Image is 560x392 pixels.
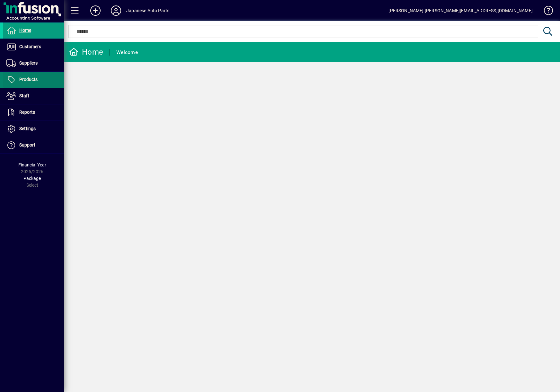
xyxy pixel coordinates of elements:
a: Support [3,137,64,153]
button: Profile [106,5,126,16]
span: Reports [19,110,35,115]
span: Settings [19,126,36,131]
a: Settings [3,121,64,137]
a: Customers [3,39,64,55]
a: Reports [3,104,64,120]
div: Welcome [116,47,138,58]
span: Customers [19,44,41,49]
span: Financial Year [18,162,46,167]
a: Knowledge Base [539,1,552,22]
span: Suppliers [19,60,38,66]
div: Japanese Auto Parts [126,5,169,16]
span: Support [19,142,35,147]
span: Products [19,77,38,82]
a: Products [3,72,64,88]
button: Add [85,5,106,16]
span: Staff [19,93,29,98]
span: Home [19,28,31,33]
div: [PERSON_NAME] [PERSON_NAME][EMAIL_ADDRESS][DOMAIN_NAME] [388,5,533,16]
span: Package [23,176,41,181]
a: Suppliers [3,55,64,71]
a: Staff [3,88,64,104]
div: Home [69,47,103,57]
